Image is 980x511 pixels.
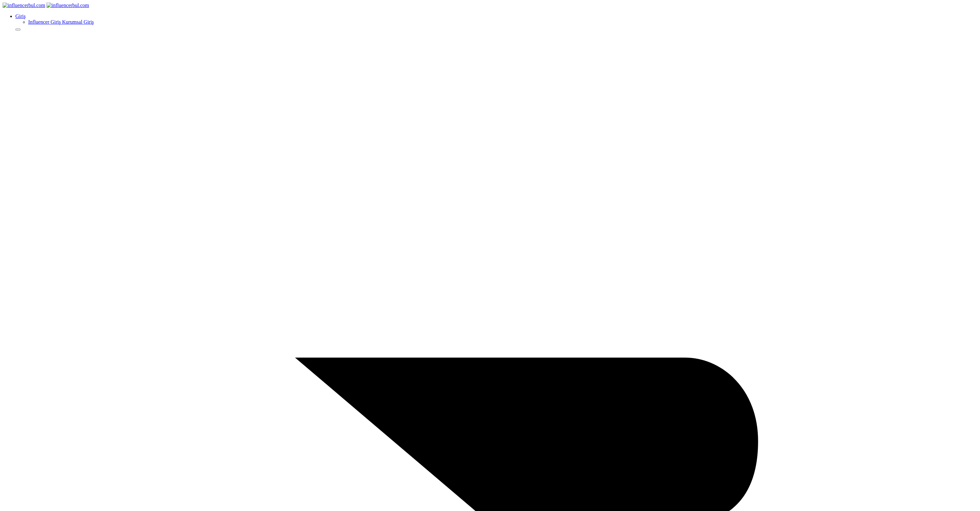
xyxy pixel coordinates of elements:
[62,19,94,25] a: Kurumsal Giriş
[28,19,62,25] a: Influencer Giriş
[46,3,89,8] img: influencerbul.com
[15,13,977,19] a: Giriş
[3,3,45,8] img: influencerbul.com
[28,19,61,25] u: Influencer Giriş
